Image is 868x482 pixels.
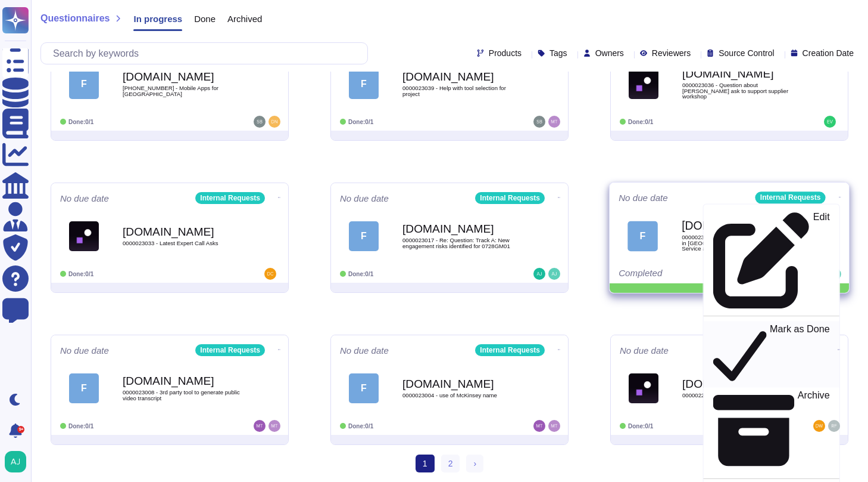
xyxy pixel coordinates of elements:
span: Reviewers [652,49,691,57]
span: Done: 0/1 [348,119,373,125]
span: Done: 0/1 [68,119,93,125]
div: Internal Requests [475,192,545,204]
img: user [824,116,836,128]
span: [PHONE_NUMBER] - Mobile Apps for [GEOGRAPHIC_DATA] [123,85,242,97]
span: Done: 0/1 [628,423,653,430]
img: user [268,420,280,432]
p: Archive [798,390,830,471]
span: Questionnaires [40,14,110,23]
a: 2 [441,455,460,472]
img: user [548,116,560,128]
img: user [533,116,545,128]
div: Internal Requests [755,191,826,203]
img: user [254,420,266,432]
span: Done: 0/1 [68,271,93,277]
img: Logo [629,69,658,99]
span: No due date [619,193,668,202]
b: [DOMAIN_NAME] [123,375,242,387]
img: Logo [629,373,658,403]
span: 0000023004 - use of McKinsey name [402,393,522,398]
button: user [2,449,35,475]
span: 0000023017 - Re: Question: Track A: New engagement risks identified for 0728GM01 [402,237,522,249]
span: No due date [60,346,109,355]
b: [DOMAIN_NAME] [682,378,801,390]
span: Done: 0/1 [628,119,653,125]
input: Search by keywords [47,43,367,64]
span: In progress [133,14,182,23]
img: user [5,451,26,472]
div: F [349,69,379,99]
span: 0000023008 - 3rd party tool to generate public video transcript [123,390,242,401]
span: Owners [595,49,624,57]
span: 1 [416,455,435,472]
a: Edit [704,209,839,311]
div: F [349,221,379,251]
div: F [69,69,99,99]
div: Completed [619,268,766,280]
img: user [548,420,560,432]
b: [DOMAIN_NAME] [402,378,522,390]
a: Mark as Done [704,321,839,387]
span: Done: 0/1 [348,271,373,277]
img: user [813,420,825,432]
div: F [69,373,99,403]
img: user [533,420,545,432]
div: Internal Requests [195,192,265,204]
span: 0000022940 - FW: [EXT]Re: [682,393,801,398]
div: F [349,373,379,403]
p: Mark as Done [770,324,830,385]
span: No due date [340,346,389,355]
span: Source Control [719,49,774,57]
img: user [828,420,840,432]
div: Internal Requests [475,344,545,356]
img: user [254,116,266,128]
a: Archive [704,387,839,474]
img: user [533,268,545,280]
span: › [473,459,476,468]
span: Done: 0/1 [348,423,373,430]
img: Logo [69,221,99,251]
span: Creation Date [803,49,854,57]
b: [DOMAIN_NAME] [123,226,242,237]
span: 0000023010 - Question about posting photos in [GEOGRAPHIC_DATA] office for a Day of Service activity [682,234,802,252]
div: F [627,221,658,251]
span: No due date [60,194,109,203]
span: Done: 0/1 [68,423,93,430]
b: [DOMAIN_NAME] [402,223,522,234]
span: 0000023036 - Question about [PERSON_NAME] ask to support supplier workshop [682,82,801,100]
span: Products [489,49,522,57]
p: Edit [813,212,830,309]
span: Done [194,14,216,23]
b: [DOMAIN_NAME] [123,71,242,82]
img: user [268,116,280,128]
span: No due date [340,194,389,203]
span: Archived [227,14,262,23]
img: user [829,268,841,280]
img: user [548,268,560,280]
span: 0000023039 - Help with tool selection for project [402,85,522,97]
span: No due date [620,346,669,355]
b: [DOMAIN_NAME] [402,71,522,82]
div: Internal Requests [195,344,265,356]
b: [DOMAIN_NAME] [682,68,801,79]
span: 0000023033 - Latest Expert Call Asks [123,240,242,246]
div: 9+ [17,426,24,433]
img: user [264,268,276,280]
span: Tags [549,49,567,57]
b: [DOMAIN_NAME] [682,220,802,231]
